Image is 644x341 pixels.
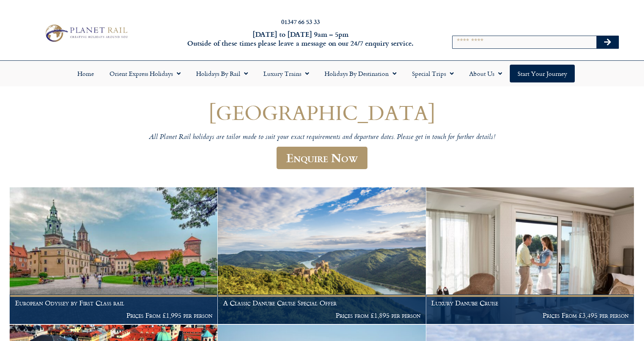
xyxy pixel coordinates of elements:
[431,299,629,307] h1: Luxury Danube Cruise
[317,65,404,82] a: Holidays by Destination
[223,312,420,319] p: Prices from £1,895 per person
[70,65,102,82] a: Home
[277,147,367,170] a: Enquire Now
[15,312,212,319] p: Prices From £1,995 per person
[10,187,218,324] a: European Odyssey by First Class rail Prices From £1,995 per person
[42,22,130,44] img: Planet Rail Train Holidays Logo
[281,17,320,26] a: 01347 66 53 33
[218,187,426,324] a: A Classic Danube Cruise Special Offer Prices from £1,895 per person
[188,65,256,82] a: Holidays by Rail
[90,133,554,142] p: All Planet Rail holidays are tailor made to suit your exact requirements and departure dates. Ple...
[15,299,212,307] h1: European Odyssey by First Class rail
[256,65,317,82] a: Luxury Trains
[404,65,461,82] a: Special Trips
[461,65,510,82] a: About Us
[4,65,640,82] nav: Menu
[90,101,554,124] h1: [GEOGRAPHIC_DATA]
[431,312,629,319] p: Prices From £3,495 per person
[223,299,420,307] h1: A Classic Danube Cruise Special Offer
[174,30,427,48] h6: [DATE] to [DATE] 9am – 5pm Outside of these times please leave a message on our 24/7 enquiry serv...
[510,65,575,82] a: Start your Journey
[426,187,634,324] a: Luxury Danube Cruise Prices From £3,495 per person
[102,65,188,82] a: Orient Express Holidays
[596,36,619,48] button: Search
